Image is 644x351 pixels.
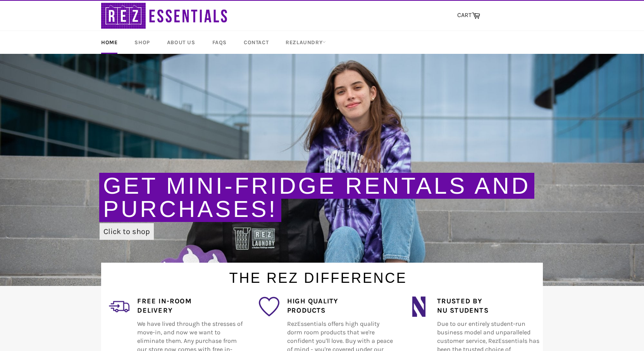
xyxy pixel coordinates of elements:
[93,31,125,54] a: Home
[278,31,334,54] a: RezLaundry
[93,263,543,288] h1: The Rez Difference
[137,296,243,316] h4: Free In-Room Delivery
[101,1,229,31] img: RezEssentials
[437,296,543,316] h4: Trusted by NU Students
[236,31,276,54] a: Contact
[453,7,484,24] a: CART
[287,296,393,316] h4: High Quality Products
[159,31,203,54] a: About Us
[408,296,429,317] img: northwestern_wildcats_tiny.png
[103,173,530,222] a: Get Mini-Fridge Rentals and Purchases!
[205,31,234,54] a: FAQs
[259,296,279,317] img: favorite_1.png
[127,31,157,54] a: Shop
[100,223,154,240] a: Click to shop
[109,296,129,317] img: delivery_2.png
